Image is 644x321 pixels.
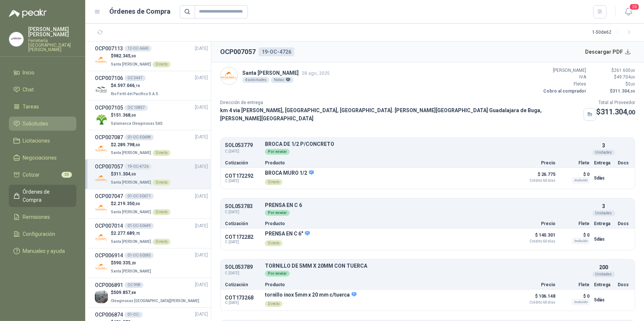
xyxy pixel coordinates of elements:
p: BROCA DE 1/2 P/CONCRETO [265,141,590,147]
div: 01-OC- [125,312,143,318]
p: $ [111,260,153,267]
p: $ [591,74,635,81]
p: [PERSON_NAME] [PERSON_NAME] [28,27,76,37]
span: ,00 [627,109,635,116]
span: 311.304 [113,171,136,177]
span: ,20 [130,261,136,265]
a: Chat [9,83,76,97]
img: Company Logo [95,172,108,185]
p: Total al Proveedor [596,99,635,106]
a: Negociaciones [9,151,76,165]
span: C: [DATE] [225,209,260,215]
p: Producto [265,282,514,287]
div: 4 solicitudes [242,77,269,83]
span: [DATE] [195,163,208,170]
p: km 4 via [PERSON_NAME], [GEOGRAPHIC_DATA], [GEOGRAPHIC_DATA]. [PERSON_NAME][GEOGRAPHIC_DATA] Guad... [220,106,581,123]
span: 311.304 [613,88,635,94]
div: 19-OC-4726 [125,164,152,170]
div: Por enviar [265,210,290,216]
a: Órdenes de Compra [9,185,76,207]
span: Configuración [23,230,56,238]
h3: OCP007113 [95,44,123,53]
p: BROCA MURO 1/2 [265,170,314,177]
p: PRENSA EN C 6 [265,203,590,208]
p: $ 140.301 [518,231,555,243]
a: Manuales y ayuda [9,244,76,258]
button: Descargar PDF [581,44,635,59]
div: Directo [153,61,170,67]
a: Cotizar33 [9,168,76,182]
span: 151.368 [113,113,136,118]
p: Santa [PERSON_NAME] [242,69,330,77]
p: $ [111,289,201,296]
span: ,00 [631,82,635,86]
p: $ [591,88,635,95]
div: Directo [153,150,170,156]
span: Cotizar [23,171,40,179]
a: OCP00691401-OC-50585[DATE] Company Logo$590.335,20Santa [PERSON_NAME] [95,251,208,275]
span: Solicitudes [23,120,49,128]
div: Directo [153,239,170,245]
p: $ [596,106,635,118]
span: ,00 [631,75,635,79]
p: Cotización [225,282,260,287]
p: COT172282 [225,234,260,240]
p: 5 días [594,174,613,183]
p: $ [111,112,164,119]
p: Flete [560,161,590,165]
span: 0 [628,81,635,87]
p: Entrega [594,161,613,165]
p: $ [111,200,170,207]
span: ,00 [630,89,635,93]
a: OCP007105OC 15857[DATE] Company Logo$151.368,00Salamanca Oleaginosas SAS [95,104,208,127]
h3: OCP006891 [95,281,123,289]
p: $ [591,81,635,88]
img: Company Logo [95,113,108,126]
span: 982.345 [113,53,136,58]
p: 5 días [594,235,613,244]
span: Órdenes de Compra [23,188,69,204]
p: $ 0 [560,292,590,301]
span: 311.304 [601,107,635,116]
h3: OCP007087 [95,133,123,141]
p: PRENSA EN C 6" [265,231,310,237]
p: tornillo inox 5mm x 20 mm c/tuerca [265,292,356,298]
a: Licitaciones [9,134,76,148]
span: Manuales y ayuda [23,247,65,255]
p: Entrega [594,282,613,287]
img: Company Logo [95,290,108,303]
p: Flete [560,221,590,226]
span: [DATE] [195,74,208,81]
span: [DATE] [195,45,208,52]
span: 49.704 [617,74,635,80]
span: C: [DATE] [225,240,260,244]
h3: OCP007014 [95,222,123,230]
p: Precio [518,282,555,287]
a: OCP007106OC 5447[DATE] Company Logo$4.597.046,16Rio Fertil del Pacífico S.A.S. [95,74,208,97]
p: $ [111,53,170,60]
div: Notas [271,77,293,83]
span: ,00 [631,68,635,73]
p: Cobro al comprador [542,88,586,95]
div: Incluido [572,238,590,244]
span: C: [DATE] [225,148,260,154]
p: $ [111,82,161,89]
span: Tareas [23,103,39,111]
p: SOL053789 [225,264,260,270]
span: ,00 [130,113,136,117]
p: 200 [599,263,608,271]
a: Inicio [9,66,76,80]
img: Company Logo [95,83,108,96]
div: Incluido [572,177,590,183]
p: COT172292 [225,173,260,179]
span: Licitaciones [23,137,50,145]
img: Logo peakr [9,9,47,18]
div: OC 998 [125,282,143,288]
button: 20 [622,5,635,19]
span: [DATE] [195,311,208,318]
span: Oleaginosas [GEOGRAPHIC_DATA][PERSON_NAME] [111,299,199,303]
img: Company Logo [95,201,108,214]
a: OCP00705719-OC-4726[DATE] Company Logo$311.304,00Santa [PERSON_NAME]Directo [95,163,208,186]
p: $ 0 [560,231,590,240]
p: Producto [265,161,514,165]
